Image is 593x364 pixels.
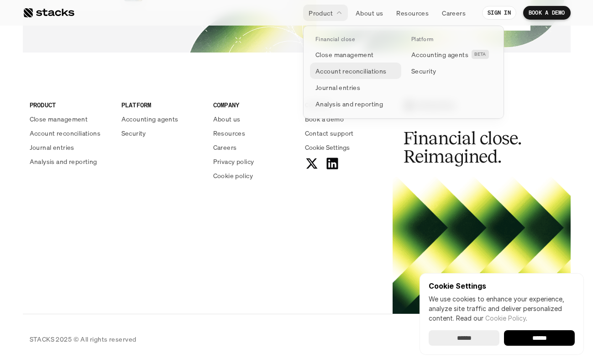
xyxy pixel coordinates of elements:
p: Account reconciliations [30,128,101,138]
span: Cookie Settings [305,142,350,152]
a: Cookie policy [213,171,294,180]
a: Resources [213,128,294,138]
a: About us [213,114,294,124]
a: Privacy Policy [108,174,148,180]
a: Cookie Policy [485,314,526,322]
p: Journal entries [30,142,74,152]
p: BOOK A DEMO [529,10,565,16]
p: Accounting agents [411,50,468,59]
p: Account reconciliations [315,66,387,76]
button: Cookie Trigger [305,142,350,152]
p: Close management [315,50,374,59]
p: Cookie Settings [429,282,575,290]
a: Resources [391,5,434,21]
p: Journal entries [315,83,360,92]
a: Account reconciliations [30,128,110,138]
p: SIGN IN [488,10,511,16]
p: About us [213,114,241,124]
p: Financial close [315,36,355,42]
p: Book a demo [305,114,344,124]
a: SIGN IN [482,6,516,20]
p: PLATFORM [121,100,202,110]
p: Close management [30,114,88,124]
a: About us [350,5,388,21]
a: Accounting agentsBETA [406,46,497,63]
p: Analysis and reporting [315,99,383,109]
a: Security [406,63,497,79]
p: COMPANY [213,100,294,110]
span: Read our . [456,314,527,322]
p: About us [356,8,383,18]
a: Contact support [305,128,386,138]
a: Journal entries [30,142,110,152]
p: Cookie policy [213,171,253,180]
a: Journal entries [310,79,401,95]
p: Contact support [305,128,354,138]
p: Resources [213,128,246,138]
a: Analysis and reporting [310,95,401,112]
p: Careers [213,142,237,152]
p: Product [309,8,333,18]
a: BOOK A DEMO [523,6,571,20]
h2: BETA [474,52,486,57]
a: Close management [310,46,401,63]
p: Security [411,66,436,76]
a: Security [121,128,202,138]
a: Book a demo [305,114,386,124]
h2: Financial close. Reimagined. [404,129,541,166]
p: STACKS 2025 © All rights reserved [30,334,136,344]
a: Account reconciliations [310,63,401,79]
a: Careers [213,142,294,152]
a: Accounting agents [121,114,202,124]
p: Careers [442,8,466,18]
a: Close management [30,114,110,124]
p: Analysis and reporting [30,157,97,166]
p: Accounting agents [121,114,178,124]
p: Platform [411,36,434,42]
p: PRODUCT [30,100,110,110]
p: Privacy policy [213,157,254,166]
p: We use cookies to enhance your experience, analyze site traffic and deliver personalized content. [429,294,575,323]
p: Security [121,128,146,138]
a: Privacy policy [213,157,294,166]
a: Careers [436,5,471,21]
p: Resources [396,8,429,18]
a: Analysis and reporting [30,157,110,166]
